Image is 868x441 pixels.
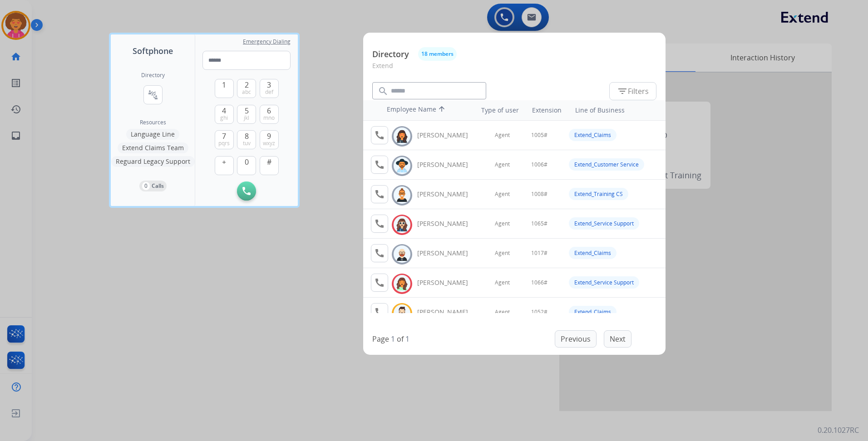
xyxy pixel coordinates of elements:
[417,219,478,228] div: [PERSON_NAME]
[395,247,409,261] img: avatar
[222,157,226,167] span: +
[569,306,616,318] div: Extend_Claims
[395,218,409,232] img: avatar
[374,248,385,259] mat-icon: call
[495,250,510,257] span: Agent
[531,250,547,257] span: 1017#
[372,61,656,78] p: Extend
[218,140,230,147] span: pqrs
[495,132,510,139] span: Agent
[215,105,234,124] button: 4ghi
[818,425,859,436] p: 0.20.1027RC
[531,309,547,316] span: 1052#
[142,182,150,190] p: 0
[495,161,510,168] span: Agent
[495,309,510,316] span: Agent
[237,105,256,124] button: 5jkl
[245,79,249,90] span: 2
[148,89,158,100] mat-icon: connect_without_contact
[237,79,256,98] button: 2abc
[495,279,510,286] span: Agent
[531,132,547,139] span: 1005#
[417,249,478,258] div: [PERSON_NAME]
[495,191,510,198] span: Agent
[126,129,179,140] button: Language Line
[222,79,226,90] span: 1
[237,130,256,149] button: 8tuv
[242,187,251,195] img: call-button
[531,191,547,198] span: 1008#
[382,100,464,120] th: Employee Name
[469,101,523,119] th: Type of user
[569,188,628,200] div: Extend_Training CS
[215,79,234,98] button: 1
[244,114,249,122] span: jkl
[263,114,275,122] span: mno
[569,129,616,141] div: Extend_Claims
[417,308,478,317] div: [PERSON_NAME]
[215,130,234,149] button: 7pqrs
[395,277,409,291] img: avatar
[215,156,234,175] button: +
[374,218,385,229] mat-icon: call
[265,88,273,96] span: def
[531,161,547,168] span: 1006#
[220,114,228,122] span: ghi
[267,131,271,142] span: 9
[417,131,478,140] div: [PERSON_NAME]
[531,279,547,286] span: 1066#
[495,220,510,227] span: Agent
[245,105,249,116] span: 5
[141,72,165,79] h2: Directory
[374,189,385,200] mat-icon: call
[395,306,409,320] img: avatar
[245,131,249,142] span: 8
[378,86,389,97] mat-icon: search
[569,276,639,289] div: Extend_Service Support
[395,188,409,202] img: avatar
[609,82,656,100] button: Filters
[395,159,409,173] img: avatar
[436,105,447,116] mat-icon: arrow_upward
[222,105,226,116] span: 4
[139,181,167,191] button: 0Calls
[263,140,275,147] span: wxyz
[152,182,164,190] p: Calls
[267,157,271,167] span: #
[243,140,251,147] span: tuv
[260,156,279,175] button: #
[397,333,404,344] p: of
[260,105,279,124] button: 6mno
[528,101,566,119] th: Extension
[417,160,478,169] div: [PERSON_NAME]
[617,86,649,97] span: Filters
[569,247,616,259] div: Extend_Claims
[395,129,409,143] img: avatar
[372,48,409,60] p: Directory
[617,86,628,97] mat-icon: filter_list
[374,307,385,318] mat-icon: call
[267,105,271,116] span: 6
[372,333,389,344] p: Page
[237,156,256,175] button: 0
[374,277,385,288] mat-icon: call
[374,130,385,141] mat-icon: call
[571,101,661,119] th: Line of Business
[242,88,251,96] span: abc
[133,44,173,57] span: Softphone
[245,157,249,167] span: 0
[260,130,279,149] button: 9wxyz
[260,79,279,98] button: 3def
[374,159,385,170] mat-icon: call
[569,158,644,171] div: Extend_Customer Service
[417,278,478,287] div: [PERSON_NAME]
[531,220,547,227] span: 1065#
[111,156,195,167] button: Reguard Legacy Support
[267,79,271,90] span: 3
[222,131,226,142] span: 7
[118,142,188,153] button: Extend Claims Team
[417,190,478,199] div: [PERSON_NAME]
[569,217,639,230] div: Extend_Service Support
[243,38,291,45] span: Emergency Dialing
[140,119,166,126] span: Resources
